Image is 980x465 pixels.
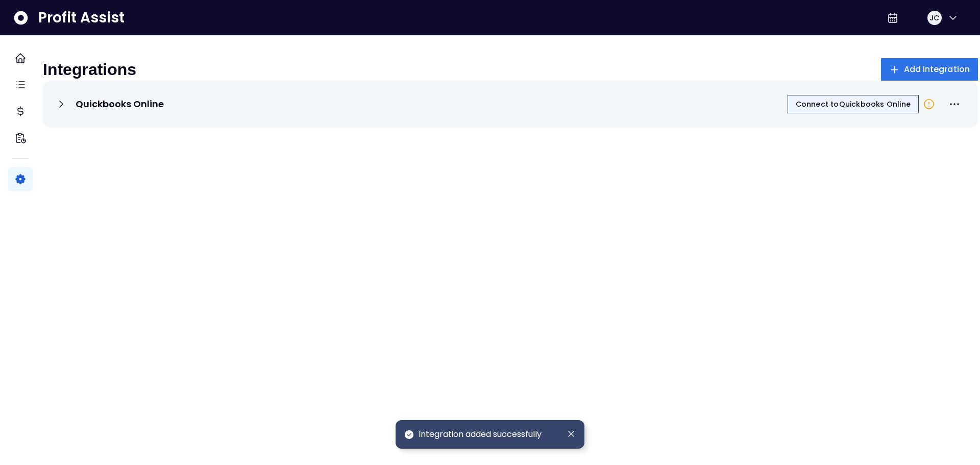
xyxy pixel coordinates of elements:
span: JC [929,13,939,23]
button: Connect toQuickbooks Online [788,95,919,113]
span: Add Integration [904,63,970,76]
span: Connect to Quickbooks Online [796,99,911,109]
button: Add Integration [881,58,978,81]
p: Integrations [43,59,136,80]
button: Dismiss [566,428,576,439]
button: More options [943,93,966,115]
p: Quickbooks Online [76,98,164,110]
span: Integration added successfully [419,428,542,440]
span: Profit Assist [38,9,125,27]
